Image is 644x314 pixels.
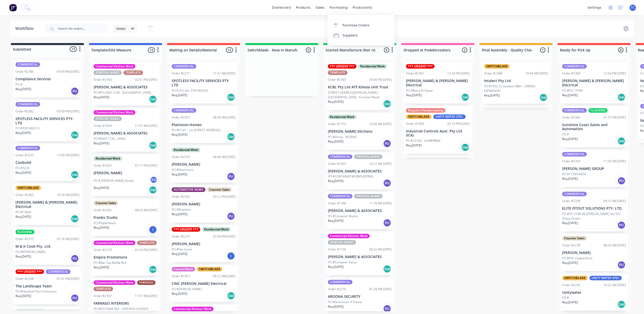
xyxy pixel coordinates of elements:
div: COMMERICAL [15,62,40,67]
div: Order #2364 [562,115,580,120]
div: Del [149,141,157,149]
div: COMMERICALOrder #236912:56 PM [DATE][PERSON_NAME] & [PERSON_NAME] ElectricalPO #PO-13780Req.[DATE... [560,62,628,104]
p: Req. [DATE] [562,93,578,97]
div: Del [71,215,79,223]
p: [PERSON_NAME] & ASSOCIATES [328,255,392,259]
p: PO # [562,132,569,137]
div: Del [227,93,235,101]
div: 03:09 PM [DATE] [369,77,392,82]
div: [PERSON_NAME] [354,154,382,159]
div: 08:58 AM [DATE] [213,115,236,120]
div: [PERSON_NAME] [94,116,122,121]
p: PO #PO-13780 [562,88,583,93]
p: SPOTLESS FACILITY SERVICES PTY. LTD [172,79,236,87]
div: 12:24 PM [DATE] [447,71,470,76]
div: Del [461,143,469,151]
div: Order #2357 [172,115,190,120]
p: PO #3229 [15,166,29,170]
div: I [227,252,235,260]
img: Factory [9,4,17,11]
div: Counter Sales [207,187,232,192]
div: Commercial Kitchen Work [94,241,135,245]
p: [PERSON_NAME] GROUP [562,167,626,171]
p: M & K Cook Pty. Ltd. [15,244,79,249]
div: SWITCHBLADE [562,276,588,280]
div: 06:32 AM [DATE] [369,247,392,252]
div: Residential WorkOrder #236301:11 PM [DATE][PERSON_NAME]PO # [PERSON_NAME] StreetRDReq.[DATE]Del [92,154,159,197]
p: PO #[PERSON_NAME] [172,287,202,291]
div: Residential Work [358,64,387,69]
p: PO #J1241 - Lot [STREET_ADDRESS] [172,128,220,132]
p: PO #Splashback [94,221,116,225]
p: KCBL Pty Ltd ATF Kimsia Unit Trust [328,85,392,89]
div: Counter Sales [94,201,118,205]
div: Order #1714 [328,122,346,126]
p: Req. [DATE] [94,95,109,100]
p: [PERSON_NAME] & ASSOCIATES [94,85,157,89]
div: Commercial Kitchen Work [94,110,135,115]
div: I [149,226,157,234]
div: 09:48 AM [DATE] [213,155,236,159]
div: COMMERICALOrder #238507:09 AM [DATE]Compliance ServicesPO #Req.[DATE]PU [13,60,81,97]
div: COMMERICAL [562,64,587,69]
div: PU [383,179,391,187]
div: *** URGENT ***COMMERICALOrder #229801:41 PM [DATE]The Landscape TeamPO #Handrail Post ExtensionsR... [13,267,81,305]
p: Req. [DATE] [15,131,31,135]
p: Req. [DATE] [562,137,578,141]
div: SWITCHBLADEOrder #236510:39 AM [DATE][PERSON_NAME] & [PERSON_NAME] ElectricalPO #13820Req.[DATE]Del [13,184,81,225]
p: Req. [DATE] [328,219,344,223]
div: COMMERICAL [172,64,196,69]
p: Req. [DATE] [94,265,109,270]
div: Del [71,171,79,179]
div: PU [71,254,79,263]
div: Order #2295 [562,283,580,287]
div: Del [149,265,157,273]
div: FLASHING [588,108,607,113]
div: [PERSON_NAME] [94,70,122,75]
div: Requires PowdercoatingSWITCHBLADEUNITY WATER SPECOrder #189003:19 PM [DATE]Industrial Controls Au... [404,106,472,154]
p: [PERSON_NAME] [172,162,236,167]
div: Commercial Kitchen Work [94,280,135,285]
div: Order #2332 [172,194,190,199]
p: Req. [DATE] [15,294,31,298]
div: PU [71,87,79,95]
div: 11:57 AM [DATE] [135,294,157,298]
p: [PERSON_NAME] [562,251,626,255]
div: TEMPLATE [137,241,157,245]
div: Order #2359 [562,159,580,164]
div: 09:57 AM [DATE] [603,199,626,203]
p: PO # [562,296,569,300]
div: COMMERICALOrder #235911:59 AM [DATE][PERSON_NAME] GROUPPO #1139/54634Req.[DATE]PU [560,150,628,187]
div: SWITCHBLADE [484,64,510,69]
p: PO #Handrail Post Extensions [15,289,57,294]
p: Sunshine Coast Gates and Automation [562,123,626,131]
span: TC [631,5,635,10]
div: 01:59 PM [DATE] [135,248,157,252]
p: Platinium Homes [172,123,236,127]
div: Order #1890 [406,122,424,126]
div: COMMERICAL [15,146,40,150]
p: Req. [DATE] [172,93,187,97]
div: productivity [350,4,375,11]
p: PO #Bar Top Moffat Bch [94,261,127,265]
p: PO #25163 - GOMPRB04 [406,139,440,143]
div: Order #2233 [15,153,34,158]
p: Req. [DATE] [172,172,187,177]
div: Residential Work [328,115,356,119]
div: 12:00 PM [DATE] [57,153,79,158]
div: SWITCHBLADEUNITY WATER SPECOrder #229510:32 AM [DATE]UnitywaterPO #Req.[DATE]Del [560,274,628,311]
iframe: Intercom live chat [627,297,639,309]
div: Counter SalesOrder #227808:24 AM [DATE][PERSON_NAME]PO #PVC Coated AlumReq.[DATE]PU [560,234,628,271]
p: The Landscape Team [15,284,79,288]
div: COMMERICALOrder #223312:00 PM [DATE]ConbuildPO #3229Req.[DATE]Del [13,144,81,181]
p: Req. [DATE] [94,186,109,190]
p: Req. [DATE] [328,179,344,183]
div: COMMERICALOrder #238203:09 PM [DATE]SPOTLESS FACILITY SERVICES PTY. LTDPO #3301465312Req.[DATE]Del [13,100,81,142]
div: PU [383,140,391,148]
p: PO # [PERSON_NAME] Street [94,179,134,183]
p: [PERSON_NAME] [172,242,236,246]
div: COMMERICAL [172,108,196,113]
p: Req. [DATE] [328,100,344,104]
div: COMMERICAL[PERSON_NAME]Order #230310:27 AM [DATE][PERSON_NAME] & ASSOCIATESPO #CONTAINER WORKS (E... [326,152,394,190]
div: 08:24 AM [DATE] [603,243,626,248]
